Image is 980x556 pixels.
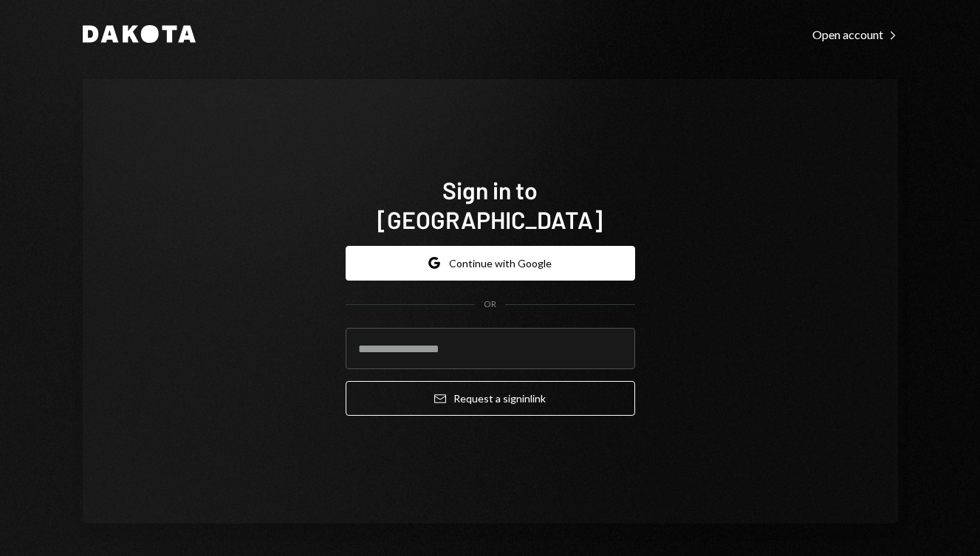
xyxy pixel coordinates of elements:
[812,26,898,42] a: Open account
[346,246,635,281] button: Continue with Google
[484,298,496,311] div: OR
[812,27,898,42] div: Open account
[346,381,635,416] button: Request a signinlink
[346,175,635,234] h1: Sign in to [GEOGRAPHIC_DATA]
